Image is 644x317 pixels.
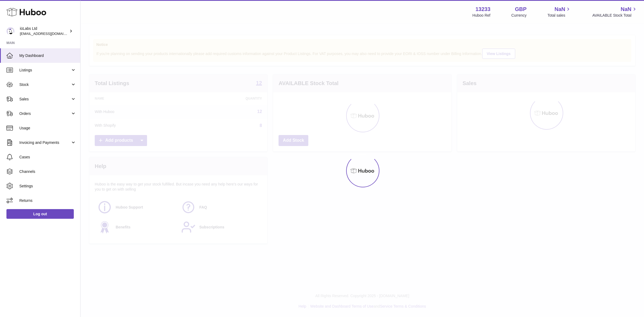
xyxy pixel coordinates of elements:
[547,6,571,18] a: NaN Total sales
[20,26,68,36] div: iüLabs Ltd
[19,140,71,145] span: Invoicing and Payments
[19,111,71,116] span: Orders
[473,13,491,18] div: Huboo Ref
[19,97,71,102] span: Sales
[19,53,76,58] span: My Dashboard
[19,198,76,203] span: Returns
[20,31,79,36] span: [EMAIL_ADDRESS][DOMAIN_NAME]
[592,13,638,18] span: AVAILABLE Stock Total
[19,155,76,160] span: Cases
[621,6,631,13] span: NaN
[554,6,565,13] span: NaN
[475,6,491,13] strong: 13233
[19,82,71,87] span: Stock
[19,126,76,131] span: Usage
[511,13,527,18] div: Currency
[592,6,638,18] a: NaN AVAILABLE Stock Total
[515,6,526,13] strong: GBP
[547,13,571,18] span: Total sales
[6,209,74,219] a: Log out
[6,27,14,35] img: info@iulabs.co
[19,68,71,73] span: Listings
[19,169,76,174] span: Channels
[19,184,76,189] span: Settings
